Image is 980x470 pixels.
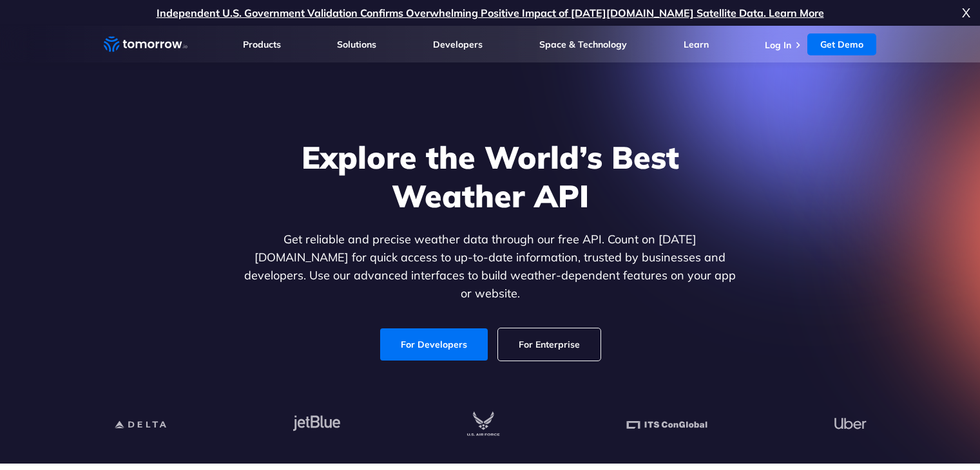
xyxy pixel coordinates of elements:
[337,39,376,50] a: Solutions
[807,33,876,55] a: Get Demo
[242,230,739,303] p: Get reliable and precise weather data through our free API. Count on [DATE][DOMAIN_NAME] for quic...
[433,39,483,50] a: Developers
[498,328,600,361] a: For Enterprise
[104,35,187,54] a: Home link
[684,39,709,50] a: Learn
[242,138,739,215] h1: Explore the World’s Best Weather API
[380,328,488,361] a: For Developers
[539,39,627,50] a: Space & Technology
[243,39,281,50] a: Products
[157,6,824,19] a: Independent U.S. Government Validation Confirms Overwhelming Positive Impact of [DATE][DOMAIN_NAM...
[765,39,791,51] a: Log In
